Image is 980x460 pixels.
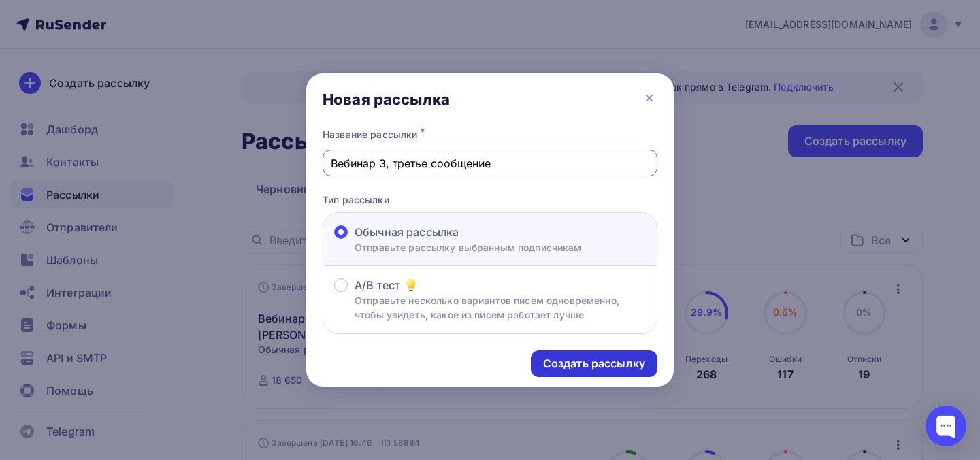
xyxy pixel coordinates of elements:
span: A/B тест [355,277,400,293]
p: Отправьте рассылку выбранным подписчикам [355,240,582,254]
div: Новая рассылка [323,90,450,109]
p: Тип рассылки [323,193,657,207]
span: Обычная рассылка [355,224,459,240]
div: Название рассылки [323,125,657,144]
div: Создать рассылку [543,356,645,372]
p: Отправьте несколько вариантов писем одновременно, чтобы увидеть, какое из писем работает лучше [355,293,646,322]
input: Придумайте название рассылки [331,155,650,171]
